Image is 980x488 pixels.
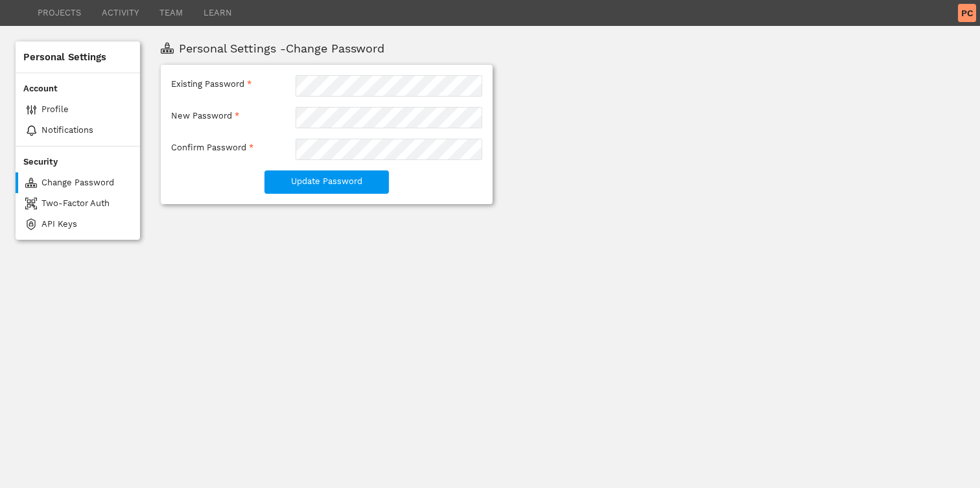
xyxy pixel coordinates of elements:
span: Update Password [291,178,362,186]
div: Security [16,152,140,172]
div: Personal Settings - Change Password [179,43,964,54]
a: Change Password [16,172,140,193]
text: PC [961,8,974,18]
div: Existing Password [171,80,251,89]
a: API Keys [18,214,140,235]
div: Personal Settings [16,47,140,67]
div: Two-Factor Auth [41,200,135,208]
div: Profile [41,106,135,114]
div: API Keys [41,220,135,229]
a: Profile [18,99,140,120]
a: Notifications [18,120,140,141]
div: Change Password [41,179,135,187]
a: Two-Factor Auth [18,193,140,214]
div: New Password [171,112,239,121]
div: Notifications [41,126,135,135]
div: Confirm Password [171,144,253,152]
div: Account [16,78,140,99]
